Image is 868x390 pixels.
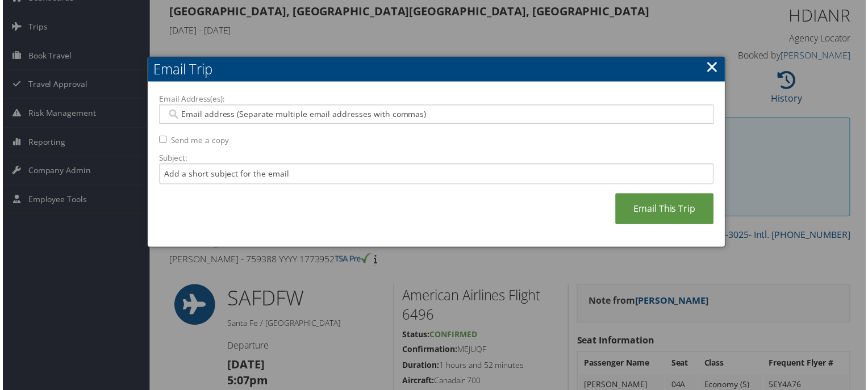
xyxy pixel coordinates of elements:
a: Email This Trip [616,194,715,225]
h2: Email Trip [146,57,727,82]
input: Add a short subject for the email [157,164,715,185]
label: Email Address(es): [157,94,715,105]
label: Send me a copy [169,135,227,146]
a: × [707,55,720,78]
input: Email address (Separate multiple email addresses with commas) [165,109,708,120]
label: Subject: [157,153,715,164]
